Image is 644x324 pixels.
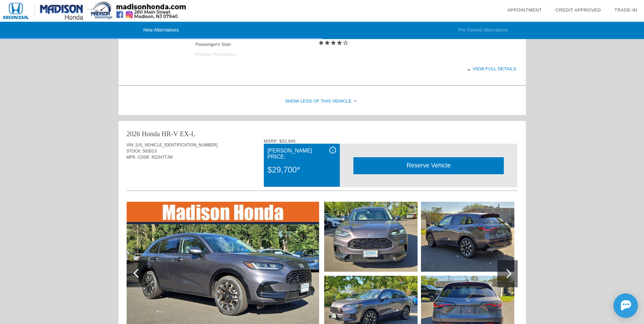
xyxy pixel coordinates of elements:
a: Appointment [507,7,542,13]
div: $29,700* [268,161,336,179]
span: VIN: [127,143,134,147]
div: Quoted on [DATE] 9:47:28 PM [127,170,518,181]
div: i [329,147,336,154]
div: Reserve Vehicle [353,157,504,174]
a: Trade-In [614,7,637,13]
a: Credit Approved [555,7,601,13]
div: View full details [196,60,516,77]
span: STOCK: [127,149,142,154]
iframe: Chat Assistance [583,287,644,324]
div: Passenger's Side: [196,39,349,50]
span: 56301S [143,149,157,154]
span: RZ2H7TJW [152,155,173,160]
div: [PERSON_NAME] Price: [268,147,336,161]
div: MSRP: $32,945 [264,139,518,144]
img: image.aspx [324,202,418,272]
span: [US_VEHICLE_IDENTIFICATION_NUMBER] [135,143,217,147]
div: EX-L [180,129,196,139]
span: MFR. CODE: [127,155,151,160]
div: Show Less of this Vehicle [118,88,526,115]
img: image.aspx [421,202,514,272]
div: 2026 Honda HR-V [127,129,178,139]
